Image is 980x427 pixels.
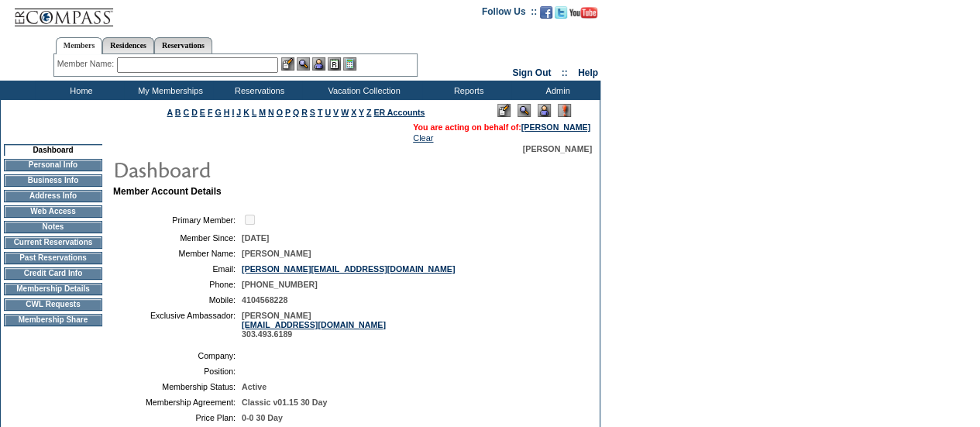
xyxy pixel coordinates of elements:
[243,108,249,117] a: K
[497,104,511,117] img: Edit Mode
[351,108,356,117] a: X
[285,108,291,117] a: P
[242,311,386,339] span: [PERSON_NAME] 303.493.6189
[232,108,234,117] a: I
[215,108,221,117] a: G
[359,108,364,117] a: Y
[277,108,283,117] a: O
[119,382,236,391] td: Membership Status:
[293,108,299,117] a: Q
[242,233,269,243] span: [DATE]
[119,311,236,339] td: Exclusive Ambassador:
[35,81,124,100] td: Home
[333,108,339,117] a: V
[518,104,531,117] img: View Mode
[56,37,103,54] a: Members
[555,6,567,19] img: Follow us on Twitter
[523,144,592,153] span: [PERSON_NAME]
[242,398,327,407] span: Classic v01.15 30 Day
[482,5,537,23] td: Follow Us ::
[4,144,102,156] td: Dashboard
[4,190,102,202] td: Address Info
[119,280,236,289] td: Phone:
[373,108,425,117] a: ER Accounts
[119,351,236,360] td: Company:
[57,57,117,71] div: Member Name:
[119,413,236,422] td: Price Plan:
[4,174,102,187] td: Business Info
[4,159,102,171] td: Personal Info
[242,413,283,422] span: 0-0 30 Day
[413,122,590,132] span: You are acting on behalf of:
[555,11,567,20] a: Follow us on Twitter
[281,57,294,71] img: b_edit.gif
[4,205,102,218] td: Web Access
[562,67,568,78] span: ::
[4,236,102,249] td: Current Reservations
[208,108,213,117] a: F
[310,108,315,117] a: S
[297,57,310,71] img: View
[242,280,318,289] span: [PHONE_NUMBER]
[569,7,597,19] img: Subscribe to our YouTube Channel
[242,295,287,305] span: 4104568228
[119,367,236,376] td: Position:
[119,398,236,407] td: Membership Agreement:
[301,108,308,117] a: R
[512,67,551,78] a: Sign Out
[236,108,241,117] a: J
[540,6,552,19] img: Become our fan on Facebook
[119,212,236,227] td: Primary Member:
[119,249,236,258] td: Member Name:
[318,108,323,117] a: T
[154,37,212,53] a: Reservations
[4,252,102,264] td: Past Reservations
[242,382,266,391] span: Active
[213,81,302,100] td: Reservations
[422,81,511,100] td: Reports
[540,11,552,20] a: Become our fan on Facebook
[569,11,597,20] a: Subscribe to our YouTube Channel
[4,221,102,233] td: Notes
[242,249,311,258] span: [PERSON_NAME]
[112,153,422,184] img: pgTtlDashboard.gif
[578,67,598,78] a: Help
[538,104,551,117] img: Impersonate
[191,108,198,117] a: D
[268,108,274,117] a: N
[558,104,571,117] img: Log Concern/Member Elevation
[4,267,102,280] td: Credit Card Info
[242,264,455,274] a: [PERSON_NAME][EMAIL_ADDRESS][DOMAIN_NAME]
[4,314,102,326] td: Membership Share
[521,122,590,132] a: [PERSON_NAME]
[413,133,433,143] a: Clear
[259,108,266,117] a: M
[511,81,600,100] td: Admin
[325,108,331,117] a: U
[124,81,213,100] td: My Memberships
[343,57,356,71] img: b_calculator.gif
[242,320,386,329] a: [EMAIL_ADDRESS][DOMAIN_NAME]
[328,57,341,71] img: Reservations
[252,108,256,117] a: L
[119,295,236,305] td: Mobile:
[113,186,222,197] b: Member Account Details
[167,108,173,117] a: A
[341,108,349,117] a: W
[175,108,181,117] a: B
[302,81,422,100] td: Vacation Collection
[4,298,102,311] td: CWL Requests
[119,233,236,243] td: Member Since:
[102,37,154,53] a: Residences
[366,108,372,117] a: Z
[119,264,236,274] td: Email:
[4,283,102,295] td: Membership Details
[200,108,205,117] a: E
[183,108,189,117] a: C
[224,108,230,117] a: H
[312,57,325,71] img: Impersonate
